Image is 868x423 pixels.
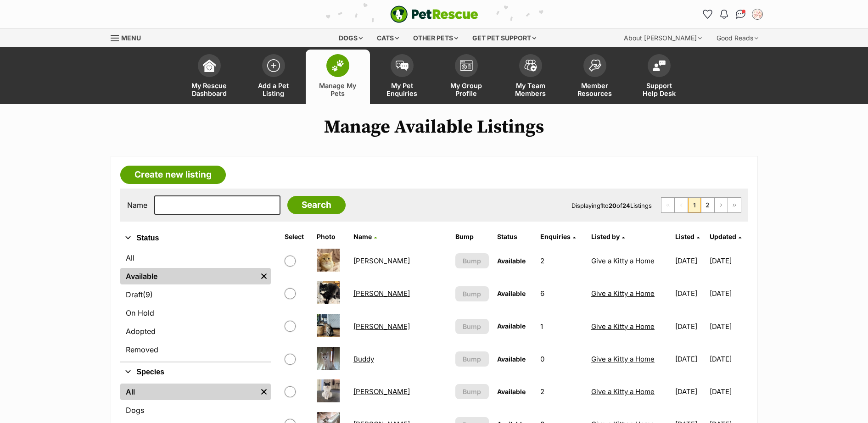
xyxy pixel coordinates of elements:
[120,232,271,244] button: Status
[120,366,271,378] button: Species
[675,233,700,240] a: Listed
[313,229,349,244] th: Photo
[120,268,257,284] a: Available
[253,82,294,97] span: Add a Pet Listing
[571,202,652,209] span: Displaying to of Listings
[750,7,765,22] button: My account
[407,29,465,47] div: Other pets
[120,248,271,362] div: Status
[466,29,543,47] div: Get pet support
[497,322,526,330] span: Available
[672,376,709,407] td: [DATE]
[463,322,481,331] span: Bump
[463,289,481,299] span: Bump
[452,229,493,244] th: Bump
[736,10,745,19] img: chat-41dd97257d64d25036548639549fe6c8038ab92f7586957e7f3b1b290dea8141.svg
[638,82,680,97] span: Support Help Desk
[728,198,741,212] a: Last page
[591,233,620,240] span: Listed by
[463,387,481,396] span: Bump
[497,355,526,363] span: Available
[497,257,526,265] span: Available
[497,388,526,395] span: Available
[267,59,280,72] img: add-pet-listing-icon-0afa8454b4691262ce3f59096e99ab1cd57d4a30225e0717b998d2c9b9846f56.svg
[306,50,370,104] a: Manage My Pets
[455,384,489,399] button: Bump
[537,311,587,342] td: 1
[672,343,709,375] td: [DATE]
[661,198,674,212] span: First page
[537,376,587,407] td: 2
[510,82,551,97] span: My Team Members
[353,355,374,363] a: Buddy
[717,7,732,22] button: Notifications
[622,202,630,209] strong: 24
[317,82,358,97] span: Manage My Pets
[710,343,747,375] td: [DATE]
[460,60,473,71] img: group-profile-icon-3fa3cf56718a62981997c0bc7e787c4b2cf8bcc04b72c1350f741eb67cf2f40e.svg
[120,323,271,340] a: Adopted
[257,384,271,400] a: Remove filter
[455,319,489,334] button: Bump
[241,50,306,104] a: Add a Pet Listing
[121,34,141,42] span: Menu
[455,253,489,268] button: Bump
[653,60,666,71] img: help-desk-icon-fdf02630f3aa405de69fd3d07c3f3aa587a6932b1a1747fa1d2bba05be0121f9.svg
[390,6,478,23] a: PetRescue
[591,289,655,298] a: Give a Kitty a Home
[120,286,271,303] a: Draft
[710,233,741,240] a: Updated
[591,256,655,265] a: Give a Kitty a Home
[734,7,748,22] a: Conversations
[609,202,616,209] strong: 20
[540,233,576,240] a: Enquiries
[120,166,226,184] a: Create new listing
[524,60,537,72] img: team-members-icon-5396bd8760b3fe7c0b43da4ab00e1e3bb1a5d9ba89233759b79545d2d3fc5d0d.svg
[627,50,691,104] a: Support Help Desk
[563,50,627,104] a: Member Resources
[370,29,405,47] div: Cats
[281,229,312,244] th: Select
[189,82,230,97] span: My Rescue Dashboard
[498,50,563,104] a: My Team Members
[434,50,498,104] a: My Group Profile
[688,198,701,212] span: Page 1
[710,29,765,47] div: Good Reads
[700,7,765,22] ul: Account quick links
[353,233,377,240] a: Name
[455,351,489,367] button: Bump
[675,198,688,212] span: Previous page
[463,354,481,364] span: Bump
[353,256,410,265] a: [PERSON_NAME]
[203,59,216,72] img: dashboard-icon-eb2f2d2d3e046f16d808141f083e7271f6b2e854fb5c12c21221c1fb7104beca.svg
[574,82,616,97] span: Member Resources
[390,6,478,23] img: logo-e224e6f780fb5917bec1dbf3a21bbac754714ae5b6737aabdf751b685950b380.svg
[463,256,481,266] span: Bump
[701,198,714,212] a: Page 2
[287,196,346,214] input: Search
[753,10,762,19] img: Give a Kitty a Home profile pic
[540,233,571,240] span: translation missing: en.admin.listings.index.attributes.enquiries
[617,29,708,47] div: About [PERSON_NAME]
[591,233,625,240] a: Listed by
[710,376,747,407] td: [DATE]
[591,355,655,363] a: Give a Kitty a Home
[353,322,410,331] a: [PERSON_NAME]
[591,387,655,396] a: Give a Kitty a Home
[177,50,241,104] a: My Rescue Dashboard
[120,384,257,400] a: All
[537,343,587,375] td: 0
[588,59,601,72] img: member-resources-icon-8e73f808a243e03378d46382f2149f9095a855e16c252ad45f914b54edf8863c.svg
[672,245,709,277] td: [DATE]
[143,289,153,300] span: (9)
[353,233,372,240] span: Name
[710,278,747,309] td: [DATE]
[661,197,741,213] nav: Pagination
[672,311,709,342] td: [DATE]
[497,289,526,297] span: Available
[353,387,410,396] a: [PERSON_NAME]
[381,82,423,97] span: My Pet Enquiries
[120,305,271,321] a: On Hold
[120,402,271,418] a: Dogs
[675,233,694,240] span: Listed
